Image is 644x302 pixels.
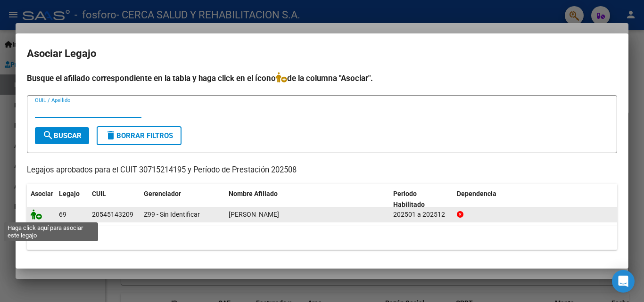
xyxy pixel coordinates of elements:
span: Z99 - Sin Identificar [144,211,200,218]
h2: Asociar Legajo [27,45,617,63]
span: CUIL [92,190,106,197]
datatable-header-cell: Nombre Afiliado [225,184,389,215]
span: Periodo Habilitado [393,190,425,208]
datatable-header-cell: Dependencia [453,184,618,215]
span: MANSILLA AGUSTIN NATANAEL [229,211,279,218]
span: Legajo [59,190,80,197]
datatable-header-cell: Asociar [27,184,55,215]
button: Buscar [35,127,89,144]
span: Dependencia [457,190,496,197]
span: Buscar [42,131,82,140]
datatable-header-cell: CUIL [88,184,140,215]
div: 20545143209 [92,209,133,220]
datatable-header-cell: Periodo Habilitado [389,184,453,215]
datatable-header-cell: Legajo [55,184,88,215]
datatable-header-cell: Gerenciador [140,184,225,215]
div: 1 registros [27,226,617,250]
button: Borrar Filtros [97,126,182,145]
span: Gerenciador [144,190,181,197]
span: Asociar [31,190,53,197]
mat-icon: delete [105,130,116,141]
mat-icon: search [42,130,54,141]
div: Open Intercom Messenger [612,270,635,293]
span: Borrar Filtros [105,131,173,140]
h4: Busque el afiliado correspondiente en la tabla y haga click en el ícono de la columna "Asociar". [27,72,617,84]
div: 202501 a 202512 [393,209,449,220]
p: Legajos aprobados para el CUIT 30715214195 y Período de Prestación 202508 [27,164,617,176]
span: Nombre Afiliado [229,190,278,197]
span: 69 [59,211,66,218]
